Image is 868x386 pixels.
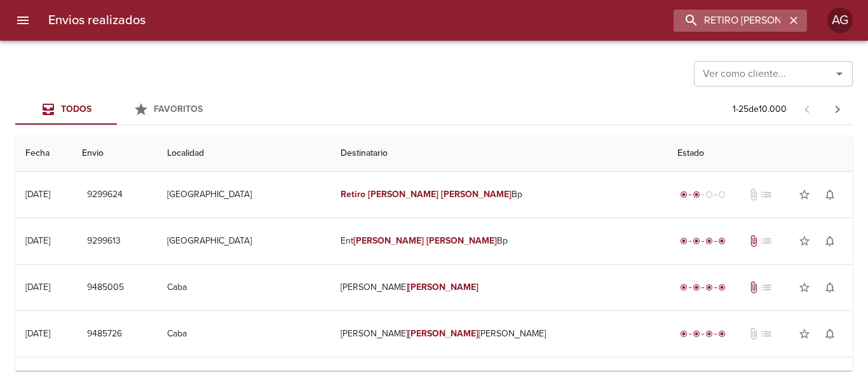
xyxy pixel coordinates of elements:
span: radio_button_checked [718,284,726,291]
em: Retiro [341,189,365,200]
em: [PERSON_NAME] [353,235,424,246]
span: notifications_none [824,281,836,294]
td: [GEOGRAPHIC_DATA] [157,172,331,217]
div: [DATE] [25,189,50,200]
em: [PERSON_NAME] [426,235,497,246]
td: [PERSON_NAME] [330,265,667,310]
button: Agregar a favoritos [792,275,817,300]
span: radio_button_unchecked [705,191,713,198]
td: [PERSON_NAME] [PERSON_NAME] [330,311,667,357]
em: [PERSON_NAME] [441,189,512,200]
span: Pagina siguiente [822,94,853,125]
span: Todos [61,104,92,114]
td: Bp [330,172,667,217]
span: radio_button_checked [693,330,700,338]
span: star_border [798,327,811,340]
button: 9485726 [82,322,127,346]
button: menu [8,5,38,36]
em: [PERSON_NAME] [368,189,438,200]
span: radio_button_checked [680,284,688,291]
button: Agregar a favoritos [792,321,817,347]
th: Envio [72,135,156,172]
div: Entregado [677,327,728,340]
div: [DATE] [25,282,50,293]
div: Tabs Envios [15,94,219,125]
button: 9299613 [82,230,126,253]
span: No tiene pedido asociado [760,235,773,247]
em: [PERSON_NAME] [408,282,478,293]
div: Despachado [677,188,728,201]
div: Abrir información de usuario [827,8,853,33]
span: radio_button_checked [718,330,726,338]
button: Agregar a favoritos [792,228,817,254]
span: radio_button_checked [693,237,700,245]
span: Tiene documentos adjuntos [747,281,760,294]
th: Destinatario [330,135,667,172]
span: radio_button_checked [718,237,726,245]
span: Tiene documentos adjuntos [747,235,760,247]
button: Activar notificaciones [817,182,843,207]
span: notifications_none [824,327,836,340]
span: Pagina anterior [792,102,822,115]
h6: Envios realizados [48,10,146,31]
button: 9485005 [82,276,129,300]
td: [GEOGRAPHIC_DATA] [157,218,331,264]
td: Caba [157,265,331,310]
span: 9299624 [87,187,123,203]
span: 9299613 [87,233,121,249]
span: star_border [798,235,811,247]
span: radio_button_checked [680,191,688,198]
span: radio_button_checked [680,330,688,338]
span: Favoritos [154,104,203,114]
span: No tiene documentos adjuntos [747,188,760,201]
div: Entregado [677,235,728,247]
span: radio_button_checked [705,330,713,338]
span: radio_button_checked [705,237,713,245]
span: star_border [798,281,811,294]
td: Ent Bp [330,218,667,264]
span: 9485005 [87,280,124,296]
span: radio_button_checked [705,284,713,291]
span: 9485726 [87,326,122,342]
button: Activar notificaciones [817,228,843,254]
span: notifications_none [824,188,836,201]
div: [DATE] [25,235,50,246]
span: star_border [798,188,811,201]
button: Activar notificaciones [817,275,843,300]
span: radio_button_checked [693,284,700,291]
span: radio_button_unchecked [718,191,726,198]
span: No tiene documentos adjuntos [747,327,760,340]
span: notifications_none [824,235,836,247]
button: Activar notificaciones [817,321,843,347]
th: Estado [667,135,853,172]
div: [DATE] [25,328,50,339]
em: [PERSON_NAME] [408,328,478,339]
button: Agregar a favoritos [792,182,817,207]
th: Fecha [15,135,72,172]
td: Caba [157,311,331,357]
span: radio_button_checked [693,191,700,198]
span: radio_button_checked [680,237,688,245]
button: Abrir [831,65,848,83]
span: No tiene pedido asociado [760,281,773,294]
span: No tiene pedido asociado [760,327,773,340]
th: Localidad [157,135,331,172]
input: buscar [674,10,785,32]
span: No tiene pedido asociado [760,188,773,201]
p: 1 - 25 de 10.000 [733,103,787,116]
button: 9299624 [82,183,128,207]
div: AG [827,8,853,33]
